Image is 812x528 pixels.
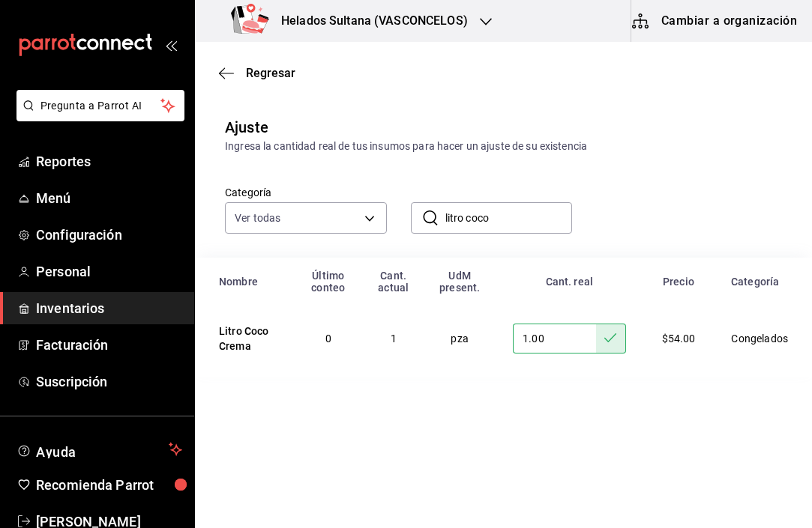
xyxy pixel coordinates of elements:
span: 1 [391,333,397,345]
div: Ingresa la cantidad real de tus insumos para hacer un ajuste de su existencia [225,139,782,154]
div: Nombre [219,276,285,288]
div: Categoría [722,276,788,288]
button: Regresar [219,66,295,80]
button: Pregunta a Parrot AI [16,90,184,121]
span: Reportes [36,151,182,172]
span: Ver todas [235,210,280,225]
input: Sin ajuste [513,324,595,353]
span: Personal [36,261,182,282]
div: UdM present. [433,270,486,294]
td: Congelados [713,306,812,371]
span: Configuración [36,225,182,245]
td: Litro Coco Crema [195,306,294,371]
div: Último conteo [303,270,353,294]
span: Pregunta a Parrot AI [40,98,161,114]
div: Cant. real [504,276,634,288]
span: Menú [36,188,182,208]
input: Buscar nombre de insumo [445,203,573,233]
div: Ajuste [225,116,268,139]
td: pza [424,306,495,371]
div: Cant. actual [371,270,415,294]
span: Inventarios [36,298,182,318]
span: Recomienda Parrot [36,475,182,495]
span: $54.00 [662,333,696,345]
span: Facturación [36,335,182,355]
span: 0 [325,333,331,345]
h3: Helados Sultana (VASCONCELOS) [269,12,468,30]
span: Ayuda [36,440,163,458]
a: Pregunta a Parrot AI [10,109,184,124]
div: Precio [653,276,705,288]
label: Categoría [225,187,387,198]
button: open_drawer_menu [165,39,177,51]
span: Suscripción [36,371,182,392]
span: Regresar [246,66,295,80]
